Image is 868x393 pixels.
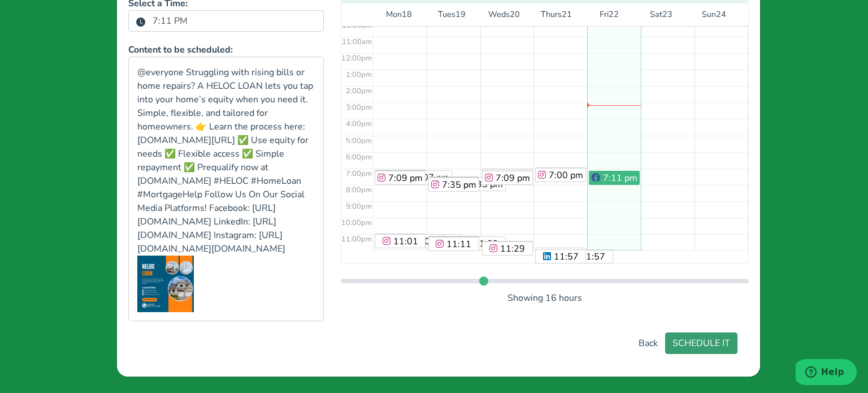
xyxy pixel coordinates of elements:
span: Sat [650,8,662,21]
svg: clock fill [136,18,145,27]
span: 11:29 pm [500,243,525,269]
button: clock fill [136,14,146,29]
span: 5:00pm [346,136,372,146]
span: 1:00pm [346,70,372,80]
span: 6:00pm [346,152,372,162]
span: 24 [716,8,726,21]
span: 11:11 pm [446,238,471,264]
p: @everyone Struggling with rising bills or home repairs? A HELOC LOAN lets you tap into your home’... [137,66,315,256]
span: 11:00pm [341,234,372,244]
img: 2oOvB7ouQvSsPgSFQNwt [137,256,194,312]
span: 7:00pm [346,169,372,179]
span: 18 [402,8,412,21]
span: 11:01 pm [393,235,418,261]
p: Content to be scheduled: [128,43,324,57]
span: 7:35 pm [442,179,476,191]
span: 10:00pm [341,218,372,228]
span: 12:00pm [341,53,372,63]
span: 21 [562,8,572,21]
span: 20 [510,8,520,21]
span: 11:09 pm [474,237,498,264]
span: 7:00 pm [549,169,583,182]
span: 11:51 pm [554,249,579,275]
label: 7:11 PM [146,11,194,31]
span: Weds [488,8,510,21]
span: 11:57 pm [554,251,579,277]
span: 3:00pm [346,102,372,113]
button: SCHEDULE IT [665,332,737,354]
span: 9:00pm [346,201,372,211]
span: 4:00pm [346,119,372,129]
span: 8:00pm [346,185,372,195]
span: 7:09 pm [388,172,423,184]
span: Thurs [541,8,562,21]
span: 2:00pm [346,86,372,96]
span: Sun [702,8,716,21]
button: Back [631,332,665,354]
span: Mon [386,8,402,21]
span: Tues [438,8,455,21]
span: 7:11 pm [603,172,637,184]
p: Showing 16 hours [341,291,749,305]
span: 7:07 pm [415,171,449,184]
iframe: Opens a widget where you can find more information [796,359,857,387]
span: 23 [662,8,672,21]
span: 7:09 pm [496,172,530,184]
span: Fri [600,8,609,21]
span: 19 [455,8,466,21]
span: 11:00am [342,37,372,47]
span: 22 [609,8,619,21]
span: 11:57 pm [580,251,605,277]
